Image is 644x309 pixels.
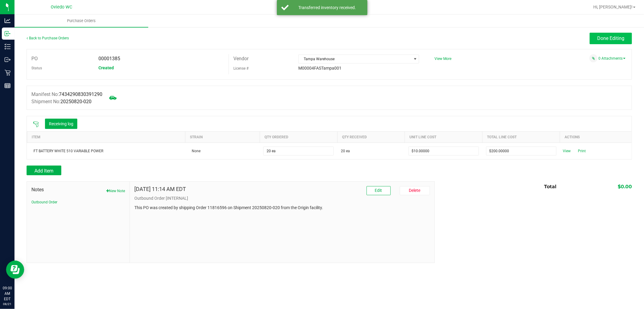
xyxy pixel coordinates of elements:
label: Manifest No: [31,91,102,98]
inline-svg: Retail [5,70,11,76]
th: Item [27,131,185,143]
input: 0 ea [264,147,333,155]
label: License # [233,64,248,73]
span: Mark as not Arrived [107,92,119,104]
span: $0.00 [618,184,632,189]
div: Transferred inventory received. [292,5,363,11]
a: View More [434,57,451,61]
span: Created [99,65,114,70]
a: 0 Attachments [598,56,626,61]
span: Hi, [PERSON_NAME]! [593,5,633,9]
p: Outbound Order [INTERNAL] [134,195,430,202]
label: Shipment No: [31,98,91,105]
th: Unit Line Cost [405,131,482,143]
inline-svg: Outbound [5,57,11,63]
span: 20 ea [341,148,350,154]
input: $0.00000 [486,147,556,155]
iframe: Resource center [6,261,24,279]
button: Done Editing [590,33,632,44]
div: FT BATTERY WHITE 510 VARIABLE POWER [31,148,182,154]
th: Qty Received [337,131,405,143]
button: Receiving log [45,119,77,129]
span: 7434290830391290 [59,91,102,97]
th: Qty Ordered [260,131,337,143]
button: Edit [367,186,391,195]
inline-svg: Analytics [5,18,11,24]
span: Tampa Warehouse [299,55,411,63]
th: Total Line Cost [482,131,560,143]
span: Purchase Orders [59,18,104,24]
p: This PO was created by shipping Order 11816596 on Shipment 20250820-020 from the Origin facility. [134,205,430,211]
span: 00001385 [99,56,120,61]
span: Print [576,147,588,155]
inline-svg: Inbound [5,31,11,37]
span: Delete [409,188,421,193]
input: $0.00000 [409,147,479,155]
p: 09:00 AM EDT [3,285,12,302]
span: Edit [375,188,382,193]
h4: [DATE] 11:14 AM EDT [134,186,186,192]
span: M00004FASTampa001 [298,66,341,71]
span: Scan packages to receive [33,121,39,127]
span: Done Editing [597,35,624,41]
label: Status [31,64,42,73]
span: Total [544,184,556,189]
span: 20250820-020 [60,99,91,104]
inline-svg: Inventory [5,44,11,50]
inline-svg: Reports [5,83,11,89]
span: View [561,147,573,155]
label: PO [31,54,38,63]
label: Vendor [233,54,248,63]
button: Outbound Order [31,199,57,205]
button: New Note [106,188,125,194]
p: 08/21 [3,302,12,306]
span: Notes [31,186,125,193]
th: Strain [185,131,260,143]
th: Actions [560,131,632,143]
span: Add Item [34,168,53,174]
span: None [189,149,200,153]
a: Purchase Orders [14,15,148,27]
span: Attach a document [589,54,598,62]
button: Add Item [27,166,61,175]
span: Oviedo WC [51,5,72,10]
a: Back to Purchase Orders [27,36,69,40]
button: Delete [400,186,430,195]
